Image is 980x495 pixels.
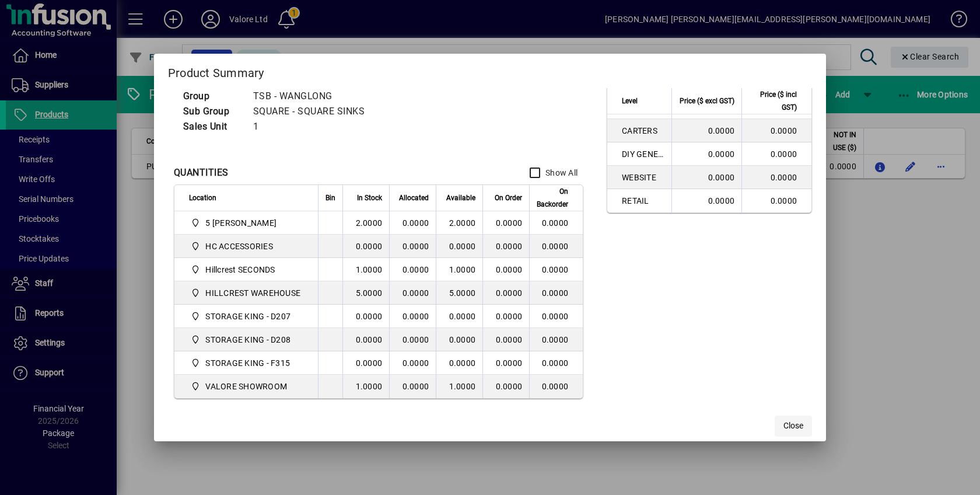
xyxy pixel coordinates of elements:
span: 0.0000 [496,265,523,274]
span: In Stock [357,191,382,204]
td: 0.0000 [436,305,482,328]
td: 0.0000 [741,189,811,212]
td: 1.0000 [436,258,482,281]
td: 0.0000 [389,281,436,305]
span: WEBSITE [622,172,664,183]
td: 0.0000 [436,328,482,351]
div: QUANTITIES [174,166,229,180]
td: 0.0000 [389,305,436,328]
td: 0.0000 [529,328,583,351]
td: 0.0000 [529,258,583,281]
span: 5 Colombo Hamilton [189,216,305,230]
td: 0.0000 [741,142,811,166]
span: Price ($ incl GST) [749,88,797,114]
span: Level [622,95,638,107]
td: 1 [247,119,460,134]
td: 0.0000 [342,235,389,258]
span: On Order [495,191,522,204]
span: On Backorder [537,185,568,211]
td: 0.0000 [436,235,482,258]
td: 2.0000 [342,211,389,235]
td: 0.0000 [529,235,583,258]
span: Allocated [399,191,429,204]
td: 0.0000 [529,351,583,375]
h2: Product Summary [154,54,826,88]
td: 0.0000 [389,328,436,351]
td: 0.0000 [389,351,436,375]
span: HILLCREST WAREHOUSE [189,286,305,300]
span: 0.0000 [496,218,523,228]
td: 1.0000 [342,258,389,281]
td: 5.0000 [436,281,482,305]
td: 0.0000 [671,119,741,142]
td: 0.0000 [529,305,583,328]
td: 0.0000 [529,281,583,305]
td: 2.0000 [436,211,482,235]
span: Hillcrest SECONDS [205,264,275,276]
span: RETAIL [622,195,664,207]
td: 0.0000 [342,328,389,351]
span: VALORE SHOWROOM [205,381,287,392]
span: HC ACCESSORIES [189,239,305,253]
td: 0.0000 [671,142,741,166]
td: 0.0000 [741,166,811,189]
td: 0.0000 [671,189,741,212]
span: Close [783,420,803,432]
span: STORAGE KING - F315 [189,356,305,370]
td: 0.0000 [342,351,389,375]
span: 5 [PERSON_NAME] [205,217,276,229]
label: Show All [543,167,577,179]
span: CARTERS [622,125,664,137]
span: 0.0000 [496,312,523,321]
span: STORAGE KING - D207 [205,311,290,322]
td: Sales Unit [177,119,247,134]
span: Location [189,191,216,204]
span: 0.0000 [496,288,523,298]
td: 1.0000 [436,375,482,398]
td: 0.0000 [529,211,583,235]
td: Group [177,89,247,104]
td: SQUARE - SQUARE SINKS [247,104,460,119]
td: 0.0000 [436,351,482,375]
td: 0.0000 [741,119,811,142]
td: 5.0000 [342,281,389,305]
td: 0.0000 [389,258,436,281]
span: 0.0000 [496,242,523,251]
span: 0.0000 [496,358,523,368]
span: VALORE SHOWROOM [189,379,305,393]
td: Sub Group [177,104,247,119]
td: 0.0000 [671,166,741,189]
td: 0.0000 [389,235,436,258]
button: Close [775,416,812,437]
td: 0.0000 [389,375,436,398]
td: TSB - WANGLONG [247,89,460,104]
span: STORAGE KING - D208 [205,334,290,346]
span: Hillcrest SECONDS [189,263,305,277]
span: Price ($ excl GST) [680,95,734,107]
span: STORAGE KING - D208 [189,333,305,347]
span: 0.0000 [496,335,523,344]
span: HILLCREST WAREHOUSE [205,287,300,299]
span: Available [446,191,475,204]
span: STORAGE KING - D207 [189,309,305,323]
span: HC ACCESSORIES [205,240,273,252]
td: 1.0000 [342,375,389,398]
span: STORAGE KING - F315 [205,357,290,369]
td: 0.0000 [342,305,389,328]
td: 0.0000 [529,375,583,398]
span: 0.0000 [496,382,523,391]
td: 0.0000 [389,211,436,235]
span: DIY GENERAL [622,148,664,160]
span: Bin [325,191,335,204]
